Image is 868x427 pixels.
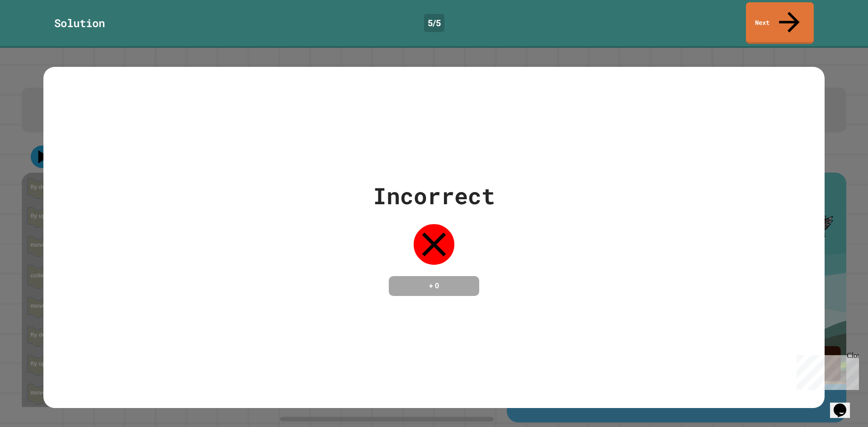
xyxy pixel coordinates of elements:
[398,281,470,291] h4: + 0
[793,352,859,390] iframe: chat widget
[4,4,62,57] div: Chat with us now!Close
[54,15,105,31] div: Solution
[830,391,859,418] iframe: chat widget
[746,2,814,44] a: Next
[373,179,495,213] div: Incorrect
[424,14,444,32] div: 5 / 5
